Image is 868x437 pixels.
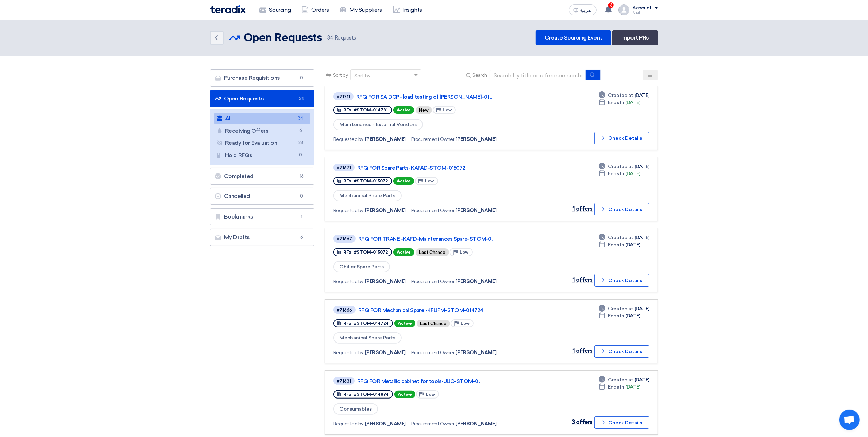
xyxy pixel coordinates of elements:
span: Active [393,177,414,185]
span: Requested by [333,136,363,143]
div: [DATE] [599,305,649,312]
a: Ready for Evaluation [214,137,310,149]
span: 0 [297,152,305,159]
span: Ends In [608,241,624,248]
span: [PERSON_NAME] [365,349,406,356]
div: New [416,106,432,114]
a: Create Sourcing Event [536,30,611,45]
span: العربية [580,8,592,13]
span: 16 [298,173,306,180]
span: 6 [297,127,305,134]
div: [DATE] [599,99,640,106]
span: Active [394,320,415,327]
a: Cancelled0 [210,188,314,205]
a: RFQ FOR SA DCP- load testing of [PERSON_NAME]-01... [356,94,528,100]
div: Account [632,5,652,11]
span: Requested by [333,349,363,356]
span: Maintenance - External Vendors [333,119,423,130]
button: Check Details [594,132,649,144]
span: Created at [608,305,633,312]
span: RFx [343,108,351,112]
a: Sourcing [254,2,296,18]
a: Open Requests34 [210,90,314,107]
div: #71666 [337,308,352,312]
div: #71671 [337,166,351,170]
div: [DATE] [599,170,640,177]
span: [PERSON_NAME] [456,136,497,143]
a: RFQ FOR Mechanical Spare -KFUPM-STOM-014724 [358,307,530,313]
span: 6 [298,234,306,241]
span: [PERSON_NAME] [456,207,497,214]
span: Procurement Owner [411,349,454,356]
button: Check Details [594,203,649,215]
span: 1 offers [572,277,593,283]
span: Procurement Owner [411,420,454,427]
span: Low [425,179,434,183]
span: Procurement Owner [411,207,454,214]
div: [DATE] [599,376,649,383]
img: Teradix logo [210,5,246,13]
span: Low [426,392,435,397]
a: Import PRs [612,30,658,45]
a: Receiving Offers [214,125,310,137]
a: RFQ FOR Spare Parts-KAFAD-STOM-015072 [357,165,529,171]
div: Sort by [354,72,370,79]
a: All [214,113,310,124]
span: Created at [608,163,633,170]
span: 3 [608,2,614,8]
span: Mechanical Spare Parts [333,332,402,344]
span: Created at [608,234,633,241]
img: profile_test.png [618,4,629,15]
span: [PERSON_NAME] [365,420,406,427]
span: #STOM-014781 [354,108,388,112]
span: Requested by [333,420,363,427]
span: Search [473,71,487,79]
span: 34 [298,95,306,102]
span: Active [394,391,415,398]
div: Last Chance [416,248,449,256]
span: Sort by [333,71,348,79]
span: RFx [343,321,351,326]
span: 1 [298,213,306,220]
div: [DATE] [599,163,649,170]
span: Ends In [608,383,624,391]
a: Purchase Requisitions0 [210,69,314,87]
span: Active [393,248,414,256]
span: RFx [343,392,351,397]
span: Consumables [333,403,378,415]
a: Completed16 [210,168,314,185]
span: Chiller Spare Parts [333,261,390,272]
span: [PERSON_NAME] [365,278,406,285]
a: Hold RFQs [214,149,310,161]
span: 34 [297,115,305,122]
div: #71711 [337,94,350,99]
div: [DATE] [599,383,640,391]
span: #STOM-014894 [354,392,389,397]
div: Open chat [839,410,860,430]
div: [DATE] [599,241,640,248]
span: Requested by [333,207,363,214]
a: Orders [296,2,334,18]
h2: Open Requests [244,31,322,45]
span: Low [461,321,470,326]
button: Check Details [594,345,649,358]
span: 34 [327,35,333,41]
span: Procurement Owner [411,278,454,285]
span: Low [443,108,452,112]
span: #STOM-015072 [354,250,388,255]
span: 28 [297,139,305,146]
span: Ends In [608,170,624,177]
div: #71667 [337,237,352,241]
a: Insights [387,2,428,18]
span: Created at [608,92,633,99]
span: [PERSON_NAME] [365,207,406,214]
span: [PERSON_NAME] [456,278,497,285]
span: Ends In [608,99,624,106]
button: العربية [569,4,597,15]
span: Low [460,250,468,255]
span: 1 offers [572,348,593,354]
div: [DATE] [599,234,649,241]
span: #STOM-015072 [354,179,388,183]
a: Bookmarks1 [210,208,314,225]
input: Search by title or reference number [490,70,586,80]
